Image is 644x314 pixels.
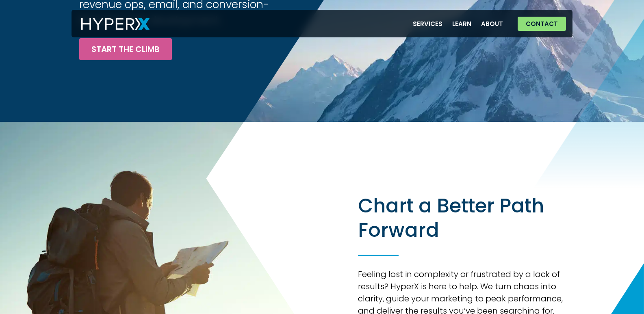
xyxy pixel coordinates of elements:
[358,194,565,243] h2: Chart a Better Path Forward
[408,15,508,32] nav: Menu
[603,273,634,304] iframe: Drift Widget Chat Controller
[447,15,476,32] a: Learn
[79,38,172,60] a: Start the Climb
[476,15,508,32] a: About
[91,45,160,53] span: Start the Climb
[408,15,447,32] a: Services
[526,21,558,27] span: Contact
[81,18,150,30] img: HyperX Logo
[518,17,566,31] a: Contact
